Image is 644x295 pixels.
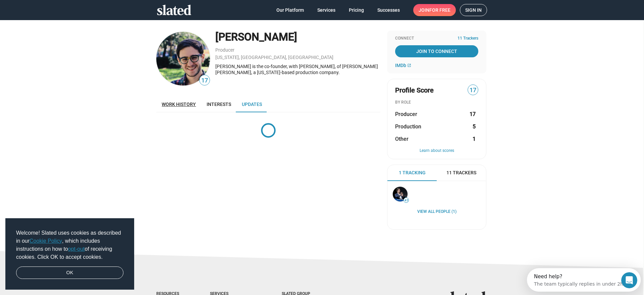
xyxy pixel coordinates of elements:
[242,102,262,107] span: Updates
[460,4,487,16] a: Sign in
[395,86,434,95] span: Profile Score
[16,229,123,261] span: Welcome! Slated uses cookies as described in our , which includes instructions on how to of recei...
[419,4,450,16] span: Join
[395,36,478,41] div: Connect
[156,96,201,112] a: Work history
[396,45,477,57] span: Join To Connect
[215,63,380,76] div: [PERSON_NAME] is the co-founder, with [PERSON_NAME], of [PERSON_NAME] [PERSON_NAME], a [US_STATE]...
[5,218,134,290] div: cookieconsent
[215,55,333,60] a: [US_STATE], [GEOGRAPHIC_DATA], [GEOGRAPHIC_DATA]
[377,4,400,16] span: Successes
[349,4,364,16] span: Pricing
[201,96,236,112] a: Interests
[207,102,231,107] span: Interests
[429,4,450,16] span: for free
[215,30,380,44] div: [PERSON_NAME]
[395,111,417,118] span: Producer
[7,11,96,18] div: The team typically replies in under 2h
[276,4,304,16] span: Our Platform
[417,209,457,215] a: View all People (1)
[621,272,637,288] iframe: Intercom live chat
[395,63,406,68] span: IMDb
[271,4,309,16] a: Our Platform
[395,100,478,105] div: BY ROLE
[473,135,476,142] strong: 1
[7,6,96,11] div: Need help?
[395,135,409,142] span: Other
[156,32,210,85] img: Andrew Morrison
[395,45,478,57] a: Join To Connect
[395,63,411,68] a: IMDb
[407,63,411,67] mat-icon: open_in_new
[446,170,476,176] span: 11 Trackers
[215,47,234,53] a: Producer
[399,170,426,176] span: 1 Tracking
[413,4,456,16] a: Joinfor free
[470,111,476,118] strong: 17
[468,86,478,95] span: 17
[404,198,409,202] span: 41
[527,268,641,292] iframe: Intercom live chat discovery launcher
[162,102,196,107] span: Work history
[465,4,482,16] span: Sign in
[372,4,405,16] a: Successes
[30,238,62,244] a: Cookie Policy
[236,96,267,112] a: Updates
[343,4,369,16] a: Pricing
[395,123,421,130] span: Production
[200,76,210,85] span: 17
[393,187,408,201] img: Stephan Paternot
[16,267,123,279] a: dismiss cookie message
[3,3,116,21] div: Open Intercom Messenger
[68,246,85,252] a: opt-out
[395,148,478,154] button: Learn about scores
[312,4,341,16] a: Services
[317,4,335,16] span: Services
[473,123,476,130] strong: 5
[458,36,478,41] span: 11 Trackers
